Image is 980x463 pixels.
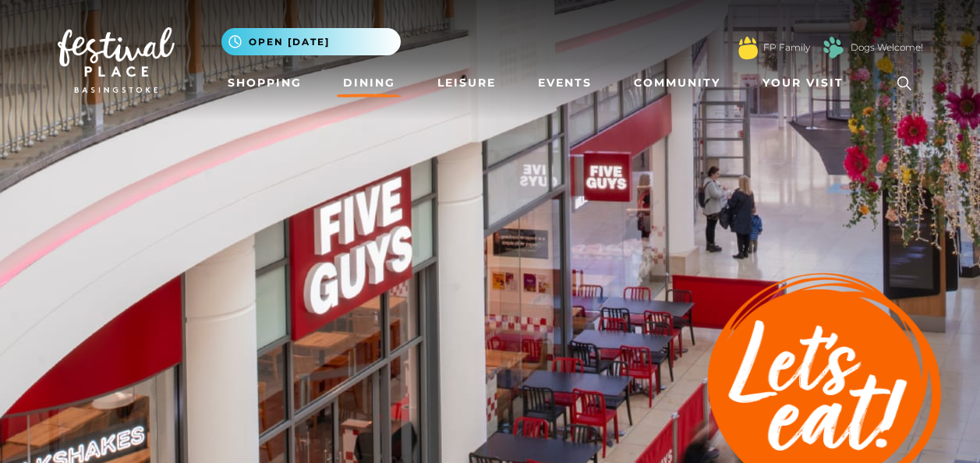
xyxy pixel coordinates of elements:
[763,41,810,55] a: FP Family
[431,69,502,97] a: Leisure
[249,35,330,49] span: Open [DATE]
[337,69,402,97] a: Dining
[221,28,401,55] button: Open [DATE]
[628,69,727,97] a: Community
[58,27,175,93] img: Festival Place Logo
[762,75,844,91] span: Your Visit
[221,69,308,97] a: Shopping
[756,69,858,97] a: Your Visit
[532,69,598,97] a: Events
[851,41,923,55] a: Dogs Welcome!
